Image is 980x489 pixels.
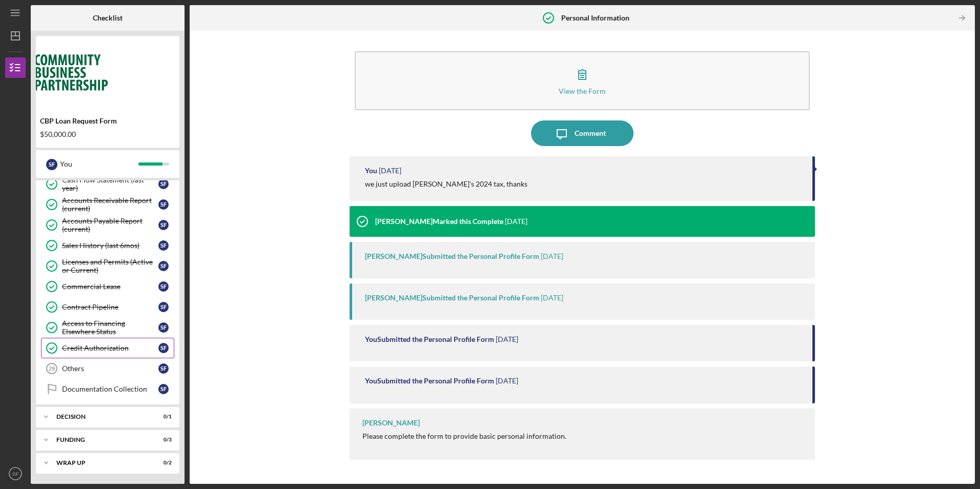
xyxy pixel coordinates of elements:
a: Access to Financing Elsewhere StatusSF [41,317,174,338]
div: Decision [56,414,146,420]
div: S F [158,179,169,189]
b: Checklist [93,14,122,22]
button: Comment [531,120,634,146]
div: S F [158,363,169,374]
div: Commercial Lease [62,282,158,291]
a: Accounts Receivable Report (current)SF [41,194,174,215]
div: [PERSON_NAME] Submitted the Personal Profile Form [365,252,539,260]
a: Accounts Payable Report (current)SF [41,215,174,235]
div: You [365,167,377,175]
div: [PERSON_NAME] Submitted the Personal Profile Form [365,294,539,302]
div: Wrap up [56,460,146,466]
div: S F [158,220,169,230]
div: You [60,155,138,173]
div: Credit Authorization [62,344,158,352]
div: we just upload [PERSON_NAME]'s 2024 tax, thanks [365,180,527,188]
div: S F [158,281,169,292]
a: Sales History (last 6mos)SF [41,235,174,256]
div: Cash Flow Statement (last year) [62,176,158,192]
button: SF [5,463,26,484]
a: Cash Flow Statement (last year)SF [41,174,174,194]
div: S F [158,302,169,312]
a: Commercial LeaseSF [41,276,174,297]
div: Contract Pipeline [62,303,158,311]
div: You Submitted the Personal Profile Form [365,377,494,385]
time: 2025-05-27 20:20 [496,335,518,343]
time: 2025-05-27 20:15 [496,377,518,385]
div: $50,000.00 [40,130,175,138]
div: You Submitted the Personal Profile Form [365,335,494,343]
div: [PERSON_NAME] [362,419,420,427]
div: S F [158,240,169,251]
div: Please complete the form to provide basic personal information. [362,432,566,440]
a: Documentation CollectionSF [41,379,174,399]
div: S F [158,384,169,394]
div: Sales History (last 6mos) [62,241,158,250]
div: 0 / 3 [153,437,172,443]
time: 2025-08-26 15:47 [379,167,401,175]
a: Credit AuthorizationSF [41,338,174,358]
img: Product logo [36,41,179,103]
div: 0 / 1 [153,414,172,420]
div: Others [62,364,158,373]
a: Contract PipelineSF [41,297,174,317]
text: SF [12,471,18,477]
div: CBP Loan Request Form [40,117,175,125]
time: 2025-05-28 18:10 [505,217,527,226]
a: 29OthersSF [41,358,174,379]
div: Comment [575,120,606,146]
div: Accounts Receivable Report (current) [62,196,158,213]
div: S F [158,261,169,271]
div: 0 / 2 [153,460,172,466]
div: Funding [56,437,146,443]
div: S F [46,159,57,170]
div: Access to Financing Elsewhere Status [62,319,158,336]
div: [PERSON_NAME] Marked this Complete [375,217,503,226]
div: S F [158,199,169,210]
b: Personal Information [561,14,629,22]
div: S F [158,343,169,353]
a: Licenses and Permits (Active or Current)SF [41,256,174,276]
div: View the Form [559,87,606,95]
div: S F [158,322,169,333]
div: Licenses and Permits (Active or Current) [62,258,158,274]
button: View the Form [355,51,809,110]
time: 2025-05-28 18:10 [541,252,563,260]
div: Accounts Payable Report (current) [62,217,158,233]
div: Documentation Collection [62,385,158,393]
time: 2025-05-28 18:10 [541,294,563,302]
tspan: 29 [49,365,55,372]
